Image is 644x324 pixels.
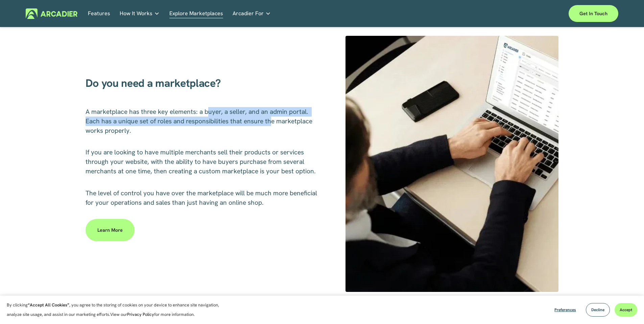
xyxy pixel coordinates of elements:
[86,189,319,207] span: The level of control you have over the marketplace will be much more beneficial for your operatio...
[554,307,576,313] span: Preferences
[88,8,110,19] a: Features
[127,311,154,317] a: Privacy Policy
[233,9,264,18] span: Arcadier For
[26,8,77,19] img: Arcadier
[86,219,135,241] a: Learn more
[591,307,604,313] span: Decline
[169,8,223,19] a: Explore Marketplaces
[86,76,221,90] span: Do you need a marketplace?
[86,107,314,135] span: A marketplace has three key elements: a buyer, a seller, and an admin portal. Each has a unique s...
[7,300,226,319] p: By clicking , you agree to the storing of cookies on your device to enhance site navigation, anal...
[233,8,271,19] a: folder dropdown
[569,5,618,22] a: Get in touch
[86,148,316,175] span: If you are looking to have multiple merchants sell their products or services through your websit...
[586,303,610,317] button: Decline
[120,8,160,19] a: folder dropdown
[28,302,69,308] strong: “Accept All Cookies”
[610,292,644,324] iframe: Chat Widget
[120,9,152,18] span: How It Works
[549,303,581,317] button: Preferences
